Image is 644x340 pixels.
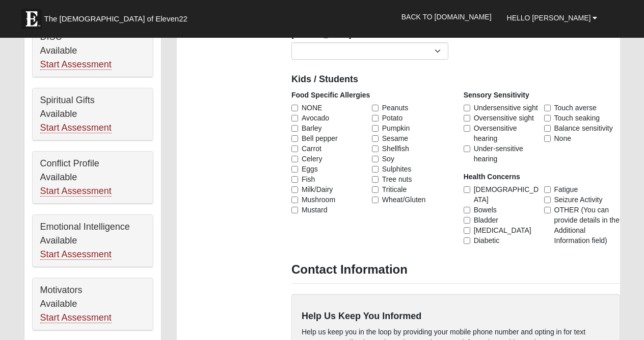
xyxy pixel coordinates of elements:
span: [DEMOGRAPHIC_DATA] [474,184,540,205]
input: Sulphites [372,166,379,173]
a: Start Assessment [40,186,112,197]
input: Barley [291,125,298,132]
span: Bladder [474,215,498,225]
input: Milk/Dairy [291,186,298,193]
span: None [554,133,571,143]
h4: Kids / Students [291,74,620,85]
label: Sensory Sensitivity [464,90,529,100]
img: Eleven22 logo [21,9,42,29]
div: Conflict Profile Available [33,152,153,204]
span: Tree nuts [382,174,412,184]
input: Pumpkin [372,125,379,132]
span: Balance sensitivity [554,123,613,133]
span: OTHER (You can provide details in the Additional Information field) [554,205,621,246]
span: Under-sensitive hearing [474,143,540,164]
input: Soy [372,156,379,162]
input: Oversensitive hearing [464,125,470,132]
label: Health Concerns [464,172,520,182]
input: Wheat/Gluten [372,197,379,203]
span: Carrot [302,143,321,154]
span: Mushroom [302,195,335,205]
input: Balance sensitivity [544,125,551,132]
span: Sulphites [382,164,412,174]
span: Seizure Activity [554,195,603,205]
span: [MEDICAL_DATA] [474,225,531,235]
input: Bowels [464,207,470,213]
a: The [DEMOGRAPHIC_DATA] of Eleven22 [16,4,220,29]
input: Tree nuts [372,176,379,183]
span: Touch seaking [554,113,600,123]
span: Bell pepper [302,133,338,143]
input: Carrot [291,145,298,152]
input: Bell pepper [291,135,298,142]
span: Touch averse [554,103,597,113]
input: Fatigue [544,186,551,193]
a: Back to [DOMAIN_NAME] [394,4,499,30]
span: Soy [382,154,394,164]
span: Fish [302,174,315,184]
span: NONE [302,103,322,113]
span: Triticale [382,184,407,195]
input: [MEDICAL_DATA] [464,227,470,234]
input: Touch averse [544,105,551,111]
input: Sesame [372,135,379,142]
input: Avocado [291,115,298,122]
div: Emotional Intelligence Available [33,215,153,267]
input: None [544,135,551,142]
a: Start Assessment [40,312,112,323]
input: Diabetic [464,237,470,244]
span: Fatigue [554,184,578,195]
input: Fish [291,176,298,183]
span: Avocado [302,113,329,123]
div: Motivators Available [33,278,153,330]
h4: Help Us Keep You Informed [302,311,610,322]
input: Eggs [291,166,298,173]
span: Pumpkin [382,123,410,133]
span: Eggs [302,164,318,174]
input: Bladder [464,217,470,224]
div: Spiritual Gifts Available [33,88,153,140]
span: The [DEMOGRAPHIC_DATA] of Eleven22 [44,14,187,24]
input: Mushroom [291,197,298,203]
a: Hello [PERSON_NAME] [499,5,605,31]
label: Food Specific Allergies [291,90,370,100]
a: Start Assessment [40,123,112,133]
span: Hello [PERSON_NAME] [507,14,591,22]
input: NONE [291,105,298,111]
span: Wheat/Gluten [382,195,426,205]
div: DISC Available [33,25,153,77]
input: Triticale [372,186,379,193]
input: [DEMOGRAPHIC_DATA] [464,186,470,193]
span: Peanuts [382,103,408,113]
span: Celery [302,154,322,164]
span: Barley [302,123,322,133]
span: Sesame [382,133,408,143]
input: Peanuts [372,105,379,111]
a: Start Assessment [40,59,112,70]
input: Undersensitive sight [464,105,470,111]
span: Shellfish [382,143,409,154]
input: Potato [372,115,379,122]
input: OTHER (You can provide details in the Additional Information field) [544,207,551,213]
input: Mustard [291,207,298,213]
h3: Contact Information [291,262,620,277]
span: Oversensitive sight [474,113,534,123]
input: Under-sensitive hearing [464,145,470,152]
input: Touch seaking [544,115,551,122]
span: Mustard [302,205,328,215]
span: Potato [382,113,403,123]
input: Seizure Activity [544,197,551,203]
span: Oversensitive hearing [474,123,540,143]
span: Bowels [474,205,497,215]
input: Shellfish [372,145,379,152]
span: Diabetic [474,235,500,246]
input: Oversensitive sight [464,115,470,122]
a: Start Assessment [40,249,112,260]
span: Milk/Dairy [302,184,333,195]
span: Undersensitive sight [474,103,538,113]
input: Celery [291,156,298,162]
